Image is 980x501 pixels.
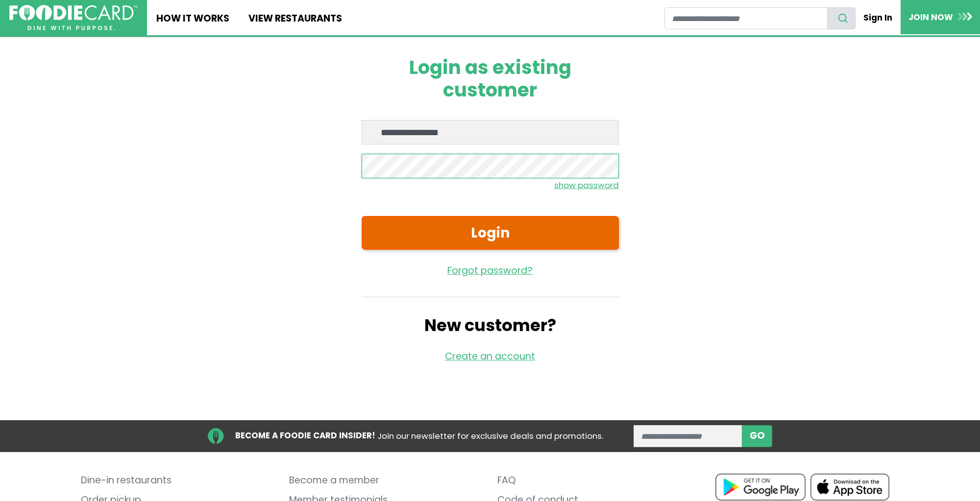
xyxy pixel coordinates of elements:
button: search [827,7,856,29]
h1: Login as existing customer [362,56,619,101]
button: subscribe [742,425,772,447]
a: Sign In [856,7,901,28]
input: enter email address [634,425,743,447]
h2: New customer? [362,316,619,335]
a: Create an account [445,350,535,363]
span: Join our newsletter for exclusive deals and promotions. [377,430,603,442]
img: FoodieCard; Eat, Drink, Save, Donate [9,5,138,31]
small: show password [554,179,619,191]
button: Login [362,216,619,250]
a: Become a member [289,471,483,490]
a: Forgot password? [362,264,619,278]
input: restaurant search [664,7,828,29]
strong: BECOME A FOODIE CARD INSIDER! [235,429,375,441]
a: Dine-in restaurants [81,471,274,490]
a: FAQ [497,471,691,490]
